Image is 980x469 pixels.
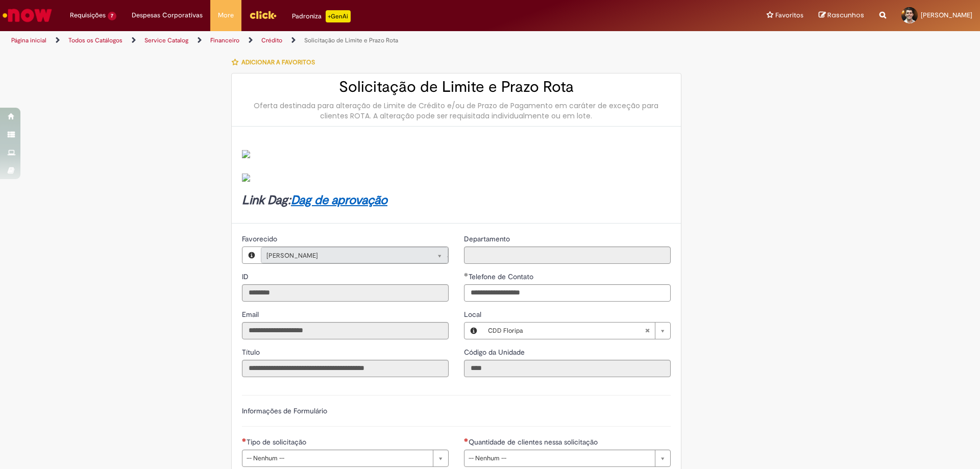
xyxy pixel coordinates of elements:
img: sys_attachment.do [242,150,250,158]
a: Rascunhos [819,11,864,20]
img: sys_attachment.do [242,174,250,182]
input: Email [242,322,449,339]
abbr: Limpar campo Local [640,323,655,339]
span: Adicionar a Favoritos [241,58,315,66]
p: +GenAi [326,10,351,22]
input: Telefone de Contato [464,284,671,302]
a: Financeiro [210,36,239,44]
input: Departamento [464,246,671,264]
span: CDD Floripa [488,323,645,339]
span: -- Nenhum -- [469,450,650,466]
a: Service Catalog [144,36,188,44]
button: Adicionar a Favoritos [231,52,321,73]
span: Somente leitura - Email [242,310,261,319]
button: Favorecido, Visualizar este registro Henrique Michalski Goncalves [242,247,261,263]
span: Requisições [70,10,106,20]
span: Quantidade de clientes nessa solicitação [469,437,600,447]
label: Somente leitura - Código da Unidade [464,347,527,357]
span: [PERSON_NAME] [921,11,972,19]
span: Necessários [464,438,469,442]
span: Rascunhos [827,10,864,20]
span: [PERSON_NAME] [266,248,422,264]
input: ID [242,284,449,302]
span: Obrigatório Preenchido [464,273,469,277]
span: Somente leitura - Favorecido [242,234,279,243]
label: Somente leitura - Email [242,309,261,319]
span: Telefone de Contato [469,272,535,281]
span: Somente leitura - Título [242,348,262,357]
span: Somente leitura - ID [242,272,251,281]
a: Crédito [261,36,282,44]
span: More [218,10,234,20]
span: Necessários [242,438,247,442]
h2: Solicitação de Limite e Prazo Rota [242,79,671,95]
a: Todos os Catálogos [68,36,122,44]
button: Local, Visualizar este registro CDD Floripa [464,323,483,339]
div: Padroniza [292,10,351,22]
input: Código da Unidade [464,360,671,377]
a: [PERSON_NAME]Limpar campo Favorecido [261,247,448,263]
strong: Link Dag: [242,192,387,208]
span: Local [464,310,483,319]
span: -- Nenhum -- [247,450,428,466]
a: Dag de aprovação [291,192,387,208]
label: Somente leitura - Departamento [464,234,512,244]
label: Informações de Formulário [242,406,327,415]
label: Somente leitura - Título [242,347,262,357]
ul: Trilhas de página [8,31,646,50]
label: Somente leitura - ID [242,271,251,282]
img: click_logo_yellow_360x200.png [249,7,277,22]
img: ServiceNow [1,5,54,26]
a: Solicitação de Limite e Prazo Rota [304,36,398,44]
span: Despesas Corporativas [132,10,203,20]
span: Somente leitura - Código da Unidade [464,348,527,357]
a: CDD FloripaLimpar campo Local [483,323,670,339]
span: Favoritos [775,10,803,20]
span: Somente leitura - Departamento [464,234,512,243]
span: Tipo de solicitação [247,437,308,447]
span: 7 [108,12,116,20]
input: Título [242,360,449,377]
div: Oferta destinada para alteração de Limite de Crédito e/ou de Prazo de Pagamento em caráter de exc... [242,101,671,121]
a: Página inicial [11,36,46,44]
